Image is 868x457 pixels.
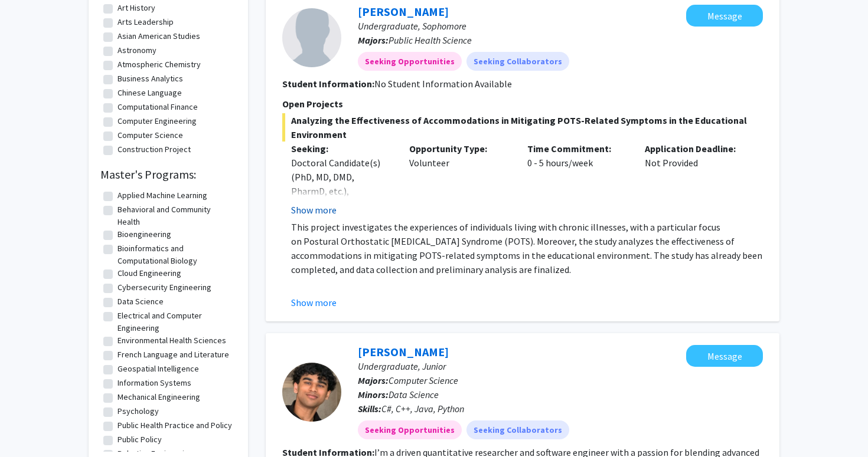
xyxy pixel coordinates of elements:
[118,281,211,294] label: Cybersecurity Engineering
[636,142,754,217] div: Not Provided
[389,374,458,386] span: Computer Science
[118,228,171,241] label: Bioengineering
[358,389,389,400] b: Minors:
[118,295,164,308] label: Data Science
[118,58,201,71] label: Atmospheric Chemistry
[291,142,391,156] p: Seeking:
[118,433,162,446] label: Public Policy
[118,87,182,99] label: Chinese Language
[358,403,381,415] b: Skills:
[118,30,200,42] label: Asian American Studies
[118,189,207,202] label: Applied Machine Learning
[118,419,232,432] label: Public Health Practice and Policy
[374,78,512,90] span: No Student Information Available
[118,405,159,417] label: Psychology
[282,78,374,90] b: Student Information:
[389,389,439,400] span: Data Science
[282,113,763,142] span: Analyzing the Effectiveness of Accommodations in Mitigating POTS-Related Symptoms in the Educatio...
[358,20,466,32] span: Undergraduate, Sophomore
[686,5,763,27] button: Message Kelley May
[291,156,391,241] div: Doctoral Candidate(s) (PhD, MD, DMD, PharmD, etc.), Postdoctoral Researcher(s) / Research Staff, ...
[466,420,569,439] mat-chip: Seeking Collaborators
[118,377,191,389] label: Information Systems
[118,391,200,403] label: Mechanical Engineering
[118,16,174,28] label: Arts Leadership
[118,242,233,267] label: Bioinformatics and Computational Biology
[358,374,389,386] b: Majors:
[358,52,462,71] mat-chip: Seeking Opportunities
[118,129,183,142] label: Computer Science
[400,142,518,217] div: Volunteer
[291,221,762,275] span: This project investigates the experiences of individuals living with chronic illnesses, with a pa...
[409,142,510,156] p: Opportunity Type:
[686,345,763,367] button: Message Sashvad Satish Kumar
[118,203,233,228] label: Behavioral and Community Health
[358,360,446,372] span: Undergraduate, Junior
[358,4,449,19] a: [PERSON_NAME]
[118,348,229,361] label: French Language and Literature
[118,73,183,85] label: Business Analytics
[358,344,449,359] a: [PERSON_NAME]
[118,115,197,127] label: Computer Engineering
[118,44,156,57] label: Astronomy
[118,143,233,168] label: Construction Project Management
[389,34,472,46] span: Public Health Science
[466,52,569,71] mat-chip: Seeking Collaborators
[9,404,50,448] iframe: Chat
[291,295,337,310] button: Show more
[118,363,199,375] label: Geospatial Intelligence
[358,34,389,46] b: Majors:
[282,98,343,110] span: Open Projects
[100,167,236,182] h2: Master's Programs:
[645,142,745,156] p: Application Deadline:
[358,420,462,439] mat-chip: Seeking Opportunities
[118,2,155,14] label: Art History
[118,310,233,334] label: Electrical and Computer Engineering
[381,403,464,415] span: C#, C++, Java, Python
[118,267,181,280] label: Cloud Engineering
[118,101,198,113] label: Computational Finance
[118,334,226,347] label: Environmental Health Sciences
[291,203,337,217] button: Show more
[527,142,628,156] p: Time Commitment:
[518,142,637,217] div: 0 - 5 hours/week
